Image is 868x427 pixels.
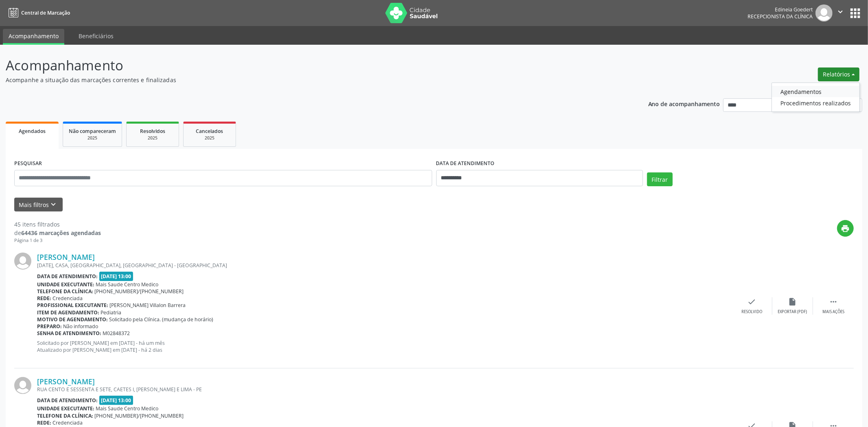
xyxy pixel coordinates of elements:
span: Solicitado pela Clínica. (mudança de horário) [109,316,214,323]
p: Ano de acompanhamento [648,98,720,109]
div: de [14,229,101,237]
b: Telefone da clínica: [37,412,93,419]
b: Rede: [37,419,51,426]
img: img [14,253,31,270]
label: PESQUISAR [14,157,42,170]
i: print [841,224,850,233]
div: Edineia Goedert [748,6,813,13]
b: Unidade executante: [37,281,94,288]
div: Resolvido [741,309,762,315]
ul: Relatórios [772,83,860,112]
b: Data de atendimento: [37,397,98,404]
div: [DATE], CASA, [GEOGRAPHIC_DATA], [GEOGRAPHIC_DATA] - [GEOGRAPHIC_DATA] [37,262,732,269]
span: Recepcionista da clínica [748,13,813,20]
b: Motivo de agendamento: [37,316,108,323]
b: Rede: [37,295,51,302]
span: Pediatria [101,309,122,316]
img: img [816,4,833,22]
button: apps [848,6,862,20]
div: Página 1 de 3 [14,237,101,244]
i: insert_drive_file [788,297,797,306]
div: 2025 [189,135,230,141]
a: Procedimentos realizados [772,97,859,109]
i: check [748,297,756,306]
label: DATA DE ATENDIMENTO [436,157,495,170]
div: Exportar (PDF) [778,309,807,315]
div: 45 itens filtrados [14,220,101,229]
a: [PERSON_NAME] [37,253,95,261]
b: Data de atendimento: [37,273,98,280]
b: Unidade executante: [37,405,94,412]
span: M02848372 [103,330,130,337]
b: Profissional executante: [37,302,108,309]
b: Item de agendamento: [37,309,99,316]
i:  [836,7,845,16]
a: [PERSON_NAME] [37,377,95,386]
span: Resolvidos [140,128,165,135]
div: RUA CENTO E SESSENTA E SETE, CAETES I, [PERSON_NAME] E LIMA - PE [37,386,732,393]
a: Beneficiários [73,29,119,43]
a: Agendamentos [772,86,859,97]
button: Filtrar [647,172,673,186]
p: Solicitado por [PERSON_NAME] em [DATE] - há um mês Atualizado por [PERSON_NAME] em [DATE] - há 2 ... [37,340,732,353]
button: Mais filtroskeyboard_arrow_down [14,198,63,212]
i: keyboard_arrow_down [49,200,58,209]
span: [DATE] 13:00 [99,396,133,405]
span: Mais Saude Centro Medico [96,281,159,288]
p: Acompanhamento [6,55,606,76]
a: Acompanhamento [3,29,64,45]
button: print [837,220,854,237]
span: [PERSON_NAME] Villalon Barrera [110,302,186,309]
i:  [829,297,838,306]
p: Acompanhe a situação das marcações correntes e finalizadas [6,76,606,84]
span: Cancelados [196,128,223,135]
span: [PHONE_NUMBER]/[PHONE_NUMBER] [95,412,184,419]
span: Mais Saude Centro Medico [96,405,159,412]
img: img [14,377,31,394]
span: [PHONE_NUMBER]/[PHONE_NUMBER] [95,288,184,295]
strong: 64436 marcações agendadas [21,229,101,237]
a: Central de Marcação [6,6,70,20]
button: Relatórios [818,68,859,81]
span: Credenciada [53,295,83,302]
b: Senha de atendimento: [37,330,101,337]
span: [DATE] 13:00 [99,272,133,281]
span: Não compareceram [69,128,116,135]
div: 2025 [69,135,116,141]
span: Credenciada [53,419,83,426]
button:  [833,4,848,22]
b: Telefone da clínica: [37,288,93,295]
b: Preparo: [37,323,62,330]
span: Agendados [19,128,46,135]
span: Não informado [63,323,98,330]
span: Central de Marcação [21,9,70,16]
div: Mais ações [822,309,844,315]
div: 2025 [132,135,173,141]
